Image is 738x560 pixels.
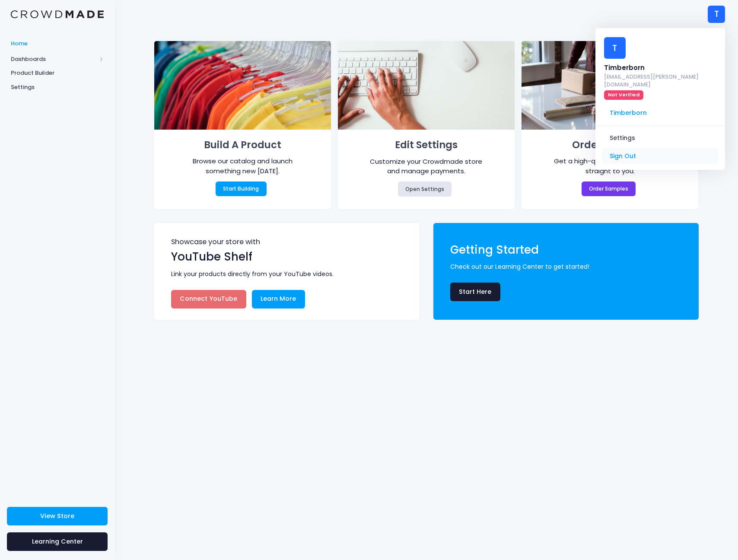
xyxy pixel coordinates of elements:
[181,156,304,176] div: Browse our catalog and launch something new [DATE].
[708,6,725,23] div: T
[604,37,626,59] div: T
[450,262,686,271] span: Check out our Learning Center to get started!
[534,137,686,154] h1: Order Samples
[604,63,717,73] div: Timberborn
[582,181,636,196] a: Order Samples
[602,148,718,164] a: Sign Out
[604,73,717,100] a: [EMAIL_ADDRESS][PERSON_NAME][DOMAIN_NAME] Not Verified
[365,157,488,176] div: Customize your Crowdmade store and manage payments.
[11,83,104,92] span: Settings
[171,270,407,279] span: Link your products directly from your YouTube videos.
[40,512,74,520] span: View Store
[11,10,104,19] img: Logo
[11,39,104,48] span: Home
[32,537,83,546] span: Learning Center
[252,290,305,309] a: Learn More
[602,105,718,121] span: Timberborn
[450,242,539,258] span: Getting Started
[450,283,500,301] a: Start Here
[548,156,672,176] div: Get a high-quality sample shipped straight to you.
[398,181,452,196] a: Open Settings
[171,290,246,309] a: Connect YouTube
[167,137,318,154] h1: Build A Product
[216,181,267,196] a: Start Building
[11,55,96,64] span: Dashboards
[602,130,718,146] a: Settings
[350,137,502,154] h1: Edit Settings
[604,90,644,100] span: Not Verified
[7,532,108,551] a: Learning Center
[11,69,104,77] span: Product Builder
[171,239,404,248] span: Showcase your store with
[7,507,108,525] a: View Store
[171,249,252,264] span: YouTube Shelf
